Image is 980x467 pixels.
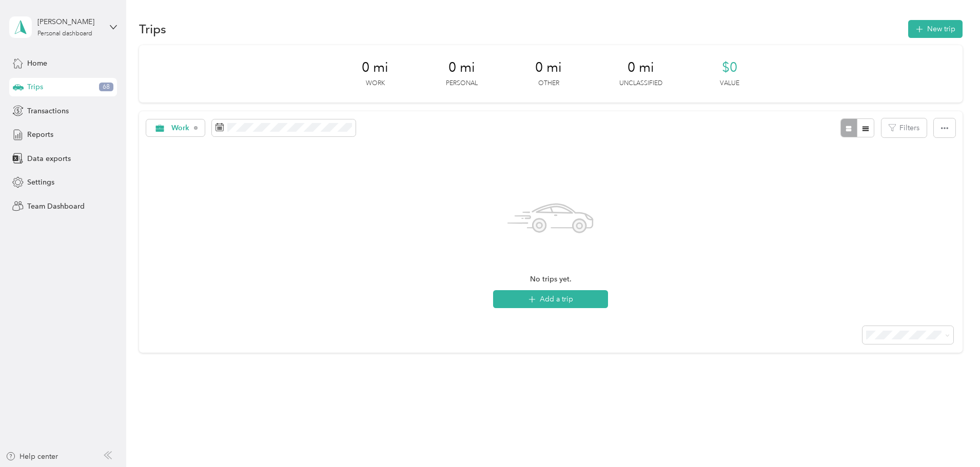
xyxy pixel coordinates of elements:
[27,82,43,92] span: Trips
[27,177,54,188] span: Settings
[538,79,559,88] p: Other
[37,16,102,27] div: [PERSON_NAME]
[37,31,92,37] div: Personal dashboard
[6,451,58,462] button: Help center
[366,79,385,88] p: Work
[720,79,739,88] p: Value
[908,20,963,38] button: New trip
[881,118,927,137] button: Filters
[535,59,562,76] span: 0 mi
[722,59,737,76] span: $0
[619,79,662,88] p: Unclassified
[27,129,53,140] span: Reports
[171,125,190,132] span: Work
[27,106,69,116] span: Transactions
[530,274,572,285] span: No trips yet.
[448,59,475,76] span: 0 mi
[99,83,113,92] span: 68
[923,410,980,467] iframe: Everlance-gr Chat Button Frame
[139,24,166,34] h1: Trips
[27,153,71,164] span: Data exports
[493,290,608,308] button: Add a trip
[27,201,85,212] span: Team Dashboard
[446,79,478,88] p: Personal
[628,59,654,76] span: 0 mi
[362,59,388,76] span: 0 mi
[27,58,47,69] span: Home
